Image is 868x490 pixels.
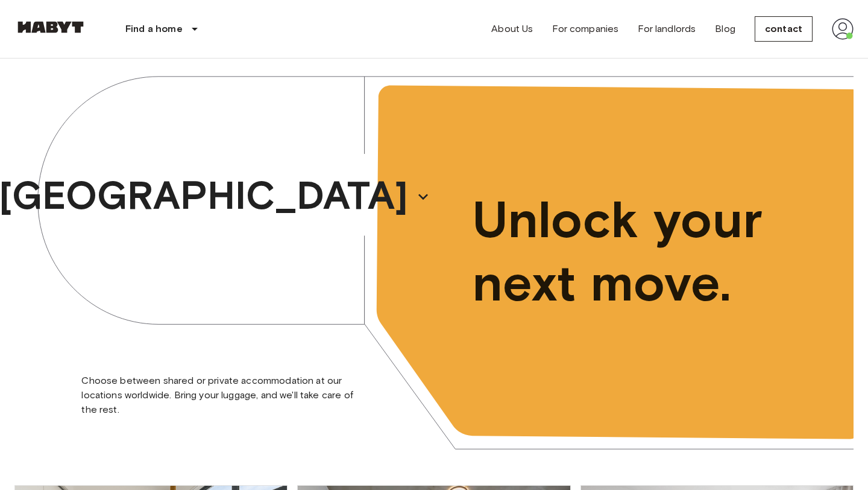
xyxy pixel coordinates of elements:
[552,23,618,34] font: For companies
[81,375,353,415] font: Choose between shared or private accommodation at our locations worldwide. Bring your luggage, an...
[473,188,763,314] font: Unlock your next move.
[491,22,533,36] a: About Us
[765,23,802,34] font: contact
[638,23,696,34] font: For landlords
[125,23,183,34] font: Find a home
[14,21,87,33] img: Habyt
[491,23,533,34] font: About Us
[755,16,813,42] a: contact
[832,18,854,40] img: avatar
[715,22,735,36] a: Blog
[715,23,735,34] font: Blog
[552,22,618,36] a: For companies
[638,22,696,36] a: For landlords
